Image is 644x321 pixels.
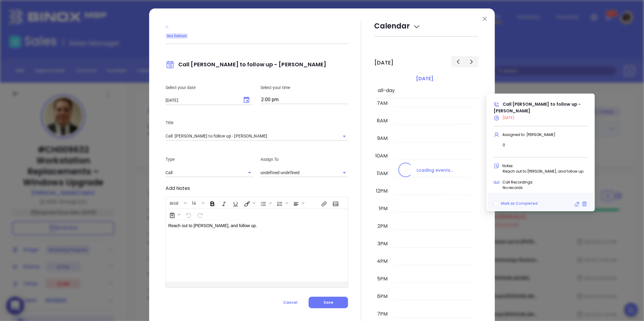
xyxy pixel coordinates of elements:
[376,100,389,107] div: 7am
[283,300,297,305] span: Cancel
[260,84,348,91] p: Select your time
[166,119,348,126] p: Title
[413,167,464,177] div: Loading events...
[166,156,253,163] p: Type
[166,198,183,208] button: Arial
[502,163,514,168] span: Notes:
[183,209,193,220] span: Undo
[376,170,389,177] div: 11am
[340,132,349,141] button: Open
[330,198,340,208] span: Insert Image
[374,21,421,31] span: Calendar
[318,198,329,208] span: Insert link
[324,300,333,305] span: Save
[451,56,465,67] button: Previous day
[257,198,273,208] span: Insert Unordered List
[167,33,186,39] span: Not Defined
[465,56,478,67] button: Next day
[260,156,348,163] p: Assign To
[166,185,348,192] p: Add Notes
[166,97,238,103] input: MM/DD/YYYY
[502,115,515,120] span: [DATE]
[502,132,555,137] span: Assigned to: [PERSON_NAME]
[376,293,389,300] div: 6pm
[166,198,188,208] span: Font family
[274,198,290,208] span: Insert Ordered List
[376,275,389,283] div: 5pm
[376,223,389,230] div: 2pm
[377,205,389,212] div: 1pm
[494,101,581,114] span: Call [PERSON_NAME] to follow up - [PERSON_NAME]
[376,117,389,124] div: 8am
[415,74,434,83] a: [DATE]
[240,94,253,106] button: Choose date, selected date is Sep 9, 2025
[230,198,240,208] span: Underline
[376,310,389,318] div: 7pm
[189,200,199,204] span: 14
[206,198,217,208] span: Bold
[166,209,182,220] span: Surveys
[374,59,394,66] h2: [DATE]
[272,297,309,308] button: Cancel
[376,135,389,142] div: 9am
[166,61,327,68] span: Call [PERSON_NAME] to follow up - [PERSON_NAME]
[189,198,206,208] span: Font size
[290,198,306,208] span: Align
[218,198,229,208] span: Italic
[168,223,333,229] p: Reach out to [PERSON_NAME], and follow up.
[374,152,389,160] div: 10am
[166,84,253,91] p: Select your date
[503,169,588,174] p: Reach out to [PERSON_NAME], and follow up.
[501,201,538,206] span: Mark as Completed
[376,240,389,247] div: 3pm
[309,297,348,308] button: Save
[375,187,389,195] div: 12pm
[189,198,201,208] button: 14
[245,168,254,177] button: Open
[166,200,181,204] span: Arial
[483,17,487,21] img: close modal
[376,258,389,265] div: 4pm
[503,143,588,147] p: 0
[503,185,588,190] p: No records
[377,87,395,94] span: all-day
[241,198,257,208] span: Fill color or set the text color
[340,168,349,177] button: Open
[194,209,205,220] span: Redo
[502,180,533,185] span: Call Recordings:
